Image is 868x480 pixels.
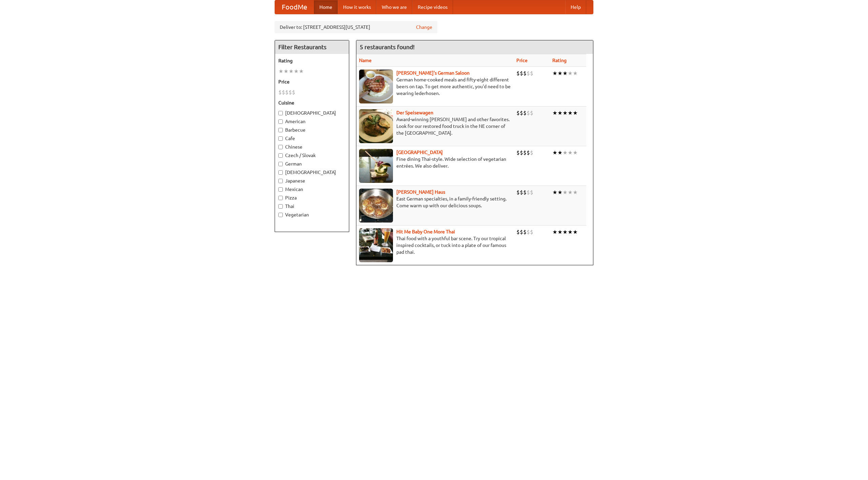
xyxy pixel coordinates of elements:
li: $ [516,70,520,77]
li: $ [530,189,533,196]
li: $ [516,189,520,196]
img: satay.jpg [359,149,393,183]
a: Who we are [376,0,412,14]
li: $ [285,89,289,96]
input: Cafe [278,136,283,141]
li: $ [523,189,527,196]
li: ★ [563,70,568,77]
input: Barbecue [278,128,283,132]
li: ★ [563,109,568,117]
li: ★ [557,149,563,156]
li: $ [520,149,523,156]
li: ★ [552,228,557,236]
h4: Filter Restaurants [275,40,349,54]
ng-pluralize: 5 restaurants found! [360,44,415,50]
li: ★ [552,70,557,77]
li: $ [278,89,282,96]
img: speisewagen.jpg [359,109,393,143]
li: ★ [573,109,578,117]
input: Czech / Slovak [278,153,283,158]
input: Thai [278,204,283,209]
li: $ [527,109,530,117]
li: $ [530,228,533,236]
li: ★ [563,189,568,196]
a: Hit Me Baby One More Thai [396,229,455,234]
label: Japanese [278,177,346,184]
label: Barbecue [278,127,346,133]
li: $ [520,70,523,77]
label: [DEMOGRAPHIC_DATA] [278,110,346,116]
li: ★ [278,68,283,75]
li: $ [527,149,530,156]
li: ★ [557,189,563,196]
li: ★ [568,109,573,117]
li: ★ [299,68,304,75]
input: German [278,162,283,166]
li: $ [527,189,530,196]
li: $ [523,109,527,117]
li: ★ [573,189,578,196]
li: $ [292,89,295,96]
a: Home [314,0,338,14]
li: $ [520,189,523,196]
a: Name [359,58,372,63]
li: ★ [557,109,563,117]
input: [DEMOGRAPHIC_DATA] [278,111,283,115]
a: Price [516,58,528,63]
li: ★ [568,228,573,236]
li: ★ [289,68,294,75]
img: esthers.jpg [359,70,393,103]
li: ★ [568,70,573,77]
li: $ [289,89,292,96]
li: ★ [568,189,573,196]
input: Japanese [278,179,283,183]
input: Mexican [278,187,283,192]
label: Mexican [278,186,346,193]
a: Der Speisewagen [396,110,433,115]
li: ★ [573,228,578,236]
li: $ [527,228,530,236]
li: ★ [568,149,573,156]
li: ★ [557,70,563,77]
li: ★ [573,70,578,77]
label: [DEMOGRAPHIC_DATA] [278,169,346,176]
li: $ [527,70,530,77]
li: $ [530,149,533,156]
li: ★ [552,189,557,196]
label: Chinese [278,143,346,150]
a: FoodMe [275,0,314,14]
li: $ [516,149,520,156]
label: American [278,118,346,125]
input: [DEMOGRAPHIC_DATA] [278,170,283,175]
img: kohlhaus.jpg [359,189,393,223]
label: Cafe [278,135,346,142]
input: Chinese [278,145,283,149]
label: Vegetarian [278,211,346,218]
a: [GEOGRAPHIC_DATA] [396,150,443,155]
li: ★ [294,68,299,75]
a: Change [416,24,432,31]
input: American [278,119,283,124]
li: ★ [573,149,578,156]
li: $ [523,70,527,77]
li: ★ [552,109,557,117]
img: babythai.jpg [359,228,393,262]
p: Thai food with a youthful bar scene. Try our tropical inspired cocktails, or tuck into a plate of... [359,235,511,255]
li: ★ [552,149,557,156]
label: Thai [278,203,346,210]
h5: Rating [278,57,346,64]
div: Deliver to: [STREET_ADDRESS][US_STATE] [275,21,437,33]
p: Fine dining Thai-style. Wide selection of vegetarian entrées. We also deliver. [359,156,511,169]
li: $ [516,109,520,117]
li: $ [530,70,533,77]
a: [PERSON_NAME]'s German Saloon [396,70,470,76]
li: $ [516,228,520,236]
li: $ [282,89,285,96]
b: [PERSON_NAME] Haus [396,189,445,195]
h5: Cuisine [278,99,346,106]
li: ★ [283,68,289,75]
p: East German specialties, in a family-friendly setting. Come warm up with our delicious soups. [359,195,511,209]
